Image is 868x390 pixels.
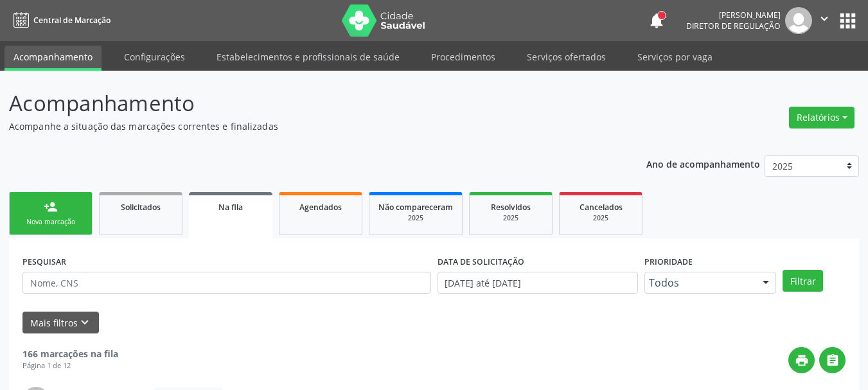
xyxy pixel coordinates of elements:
label: DATA DE SOLICITAÇÃO [438,252,524,272]
i: print [795,353,809,368]
button: Relatórios [789,107,855,129]
label: Prioridade [644,252,693,272]
i:  [817,12,831,26]
span: Solicitados [121,202,161,213]
p: Acompanhamento [9,87,604,120]
i:  [826,353,840,368]
div: [PERSON_NAME] [686,10,781,21]
div: 2025 [569,213,633,223]
i: keyboard_arrow_down [78,315,92,330]
p: Ano de acompanhamento [646,155,760,172]
button: print [788,347,815,373]
label: PESQUISAR [22,252,66,272]
a: Acompanhamento [4,46,102,71]
div: 2025 [378,213,453,223]
span: Diretor de regulação [686,21,781,31]
span: Na fila [218,202,243,213]
span: Todos [649,276,750,289]
img: img [785,7,812,34]
button: notifications [648,12,666,30]
a: Central de Marcação [9,10,111,31]
a: Serviços por vaga [628,46,722,68]
p: Acompanhe a situação das marcações correntes e finalizadas [9,120,604,133]
span: Cancelados [580,202,623,213]
span: Resolvidos [491,202,531,213]
a: Configurações [115,46,194,68]
a: Estabelecimentos e profissionais de saúde [208,46,409,68]
div: Nova marcação [19,217,83,227]
button: Filtrar [783,270,823,292]
div: 2025 [479,213,543,223]
span: Não compareceram [378,202,453,213]
button:  [812,7,837,34]
input: Nome, CNS [22,272,431,294]
div: person_add [44,200,58,214]
span: Agendados [299,202,342,213]
div: Página 1 de 12 [22,360,118,371]
a: Procedimentos [422,46,504,68]
button: Mais filtroskeyboard_arrow_down [22,312,99,334]
button:  [819,347,846,373]
input: Selecione um intervalo [438,272,639,294]
a: Serviços ofertados [518,46,615,68]
button: apps [837,10,859,32]
span: Central de Marcação [33,15,111,26]
strong: 166 marcações na fila [22,348,118,360]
